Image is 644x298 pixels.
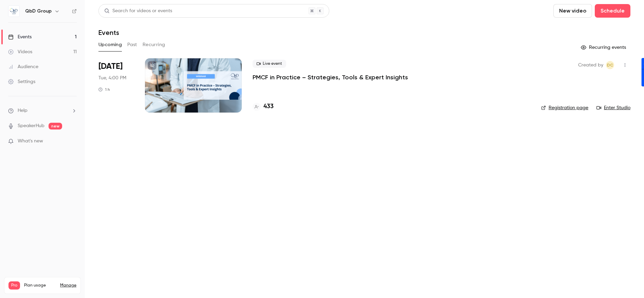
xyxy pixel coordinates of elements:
[8,48,32,55] div: Videos
[98,61,123,72] span: [DATE]
[104,7,172,15] div: Search for videos or events
[596,104,630,111] a: Enter Studio
[541,104,588,111] a: Registration page
[8,6,19,17] img: QbD Group
[607,61,613,69] span: DC
[18,107,27,114] span: Help
[98,87,110,92] div: 1 h
[8,78,35,85] div: Settings
[578,61,603,69] span: Created by
[253,73,408,81] a: PMCF in Practice – Strategies, Tools & Expert Insights
[69,138,77,144] iframe: Noticeable Trigger
[253,102,274,111] a: 433
[98,75,126,81] span: Tue, 4:00 PM
[98,39,122,50] button: Upcoming
[8,107,77,114] li: help-dropdown-opener
[595,4,630,18] button: Schedule
[263,102,274,111] h4: 433
[49,123,62,130] span: new
[578,42,630,53] button: Recurring events
[98,58,134,113] div: Sep 23 Tue, 4:00 PM (Europe/Madrid)
[8,281,20,290] span: Pro
[18,138,43,145] span: What's new
[25,8,52,15] h6: QbD Group
[127,39,137,50] button: Past
[143,39,165,50] button: Recurring
[8,63,38,70] div: Audience
[606,61,614,69] span: Daniel Cubero
[8,34,32,40] div: Events
[60,283,76,288] a: Manage
[253,60,286,68] span: Live event
[24,283,56,288] span: Plan usage
[553,4,592,18] button: New video
[18,122,44,130] a: SpeakerHub
[98,28,119,37] h1: Events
